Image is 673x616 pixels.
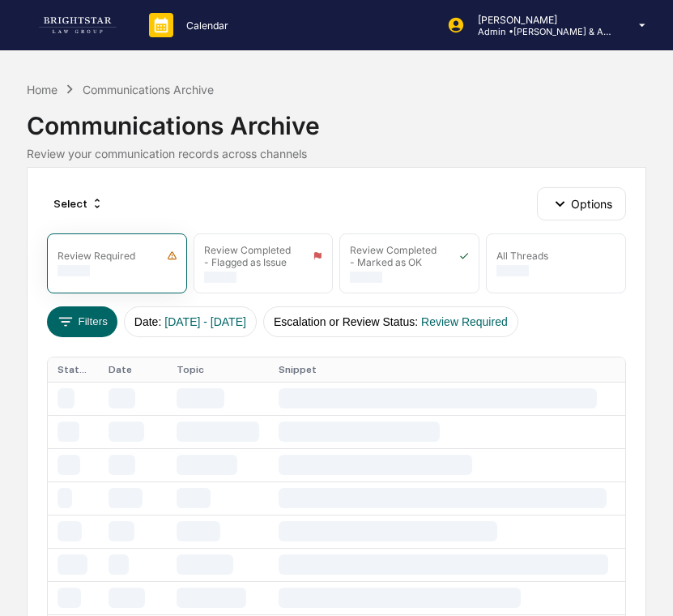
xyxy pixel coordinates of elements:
[350,244,439,268] div: Review Completed - Marked as OK
[167,250,177,261] img: icon
[459,250,469,261] img: icon
[263,306,518,337] button: Escalation or Review Status:Review Required
[124,306,257,337] button: Date:[DATE] - [DATE]
[99,357,167,382] th: Date
[83,83,214,96] div: Communications Archive
[47,306,117,337] button: Filters
[27,98,646,140] div: Communications Archive
[27,147,646,160] div: Review your communication records across channels
[27,83,58,96] div: Home
[465,26,615,37] p: Admin • [PERSON_NAME] & Associates
[167,357,269,382] th: Topic
[465,14,615,26] p: [PERSON_NAME]
[496,250,548,262] div: All Threads
[173,19,236,32] p: Calendar
[39,17,117,33] img: logo
[47,190,110,216] div: Select
[204,244,293,268] div: Review Completed - Flagged as Issue
[313,250,322,261] img: icon
[421,315,508,328] span: Review Required
[48,357,99,382] th: Status
[164,315,246,328] span: [DATE] - [DATE]
[269,357,625,382] th: Snippet
[58,250,135,262] div: Review Required
[537,187,625,220] button: Options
